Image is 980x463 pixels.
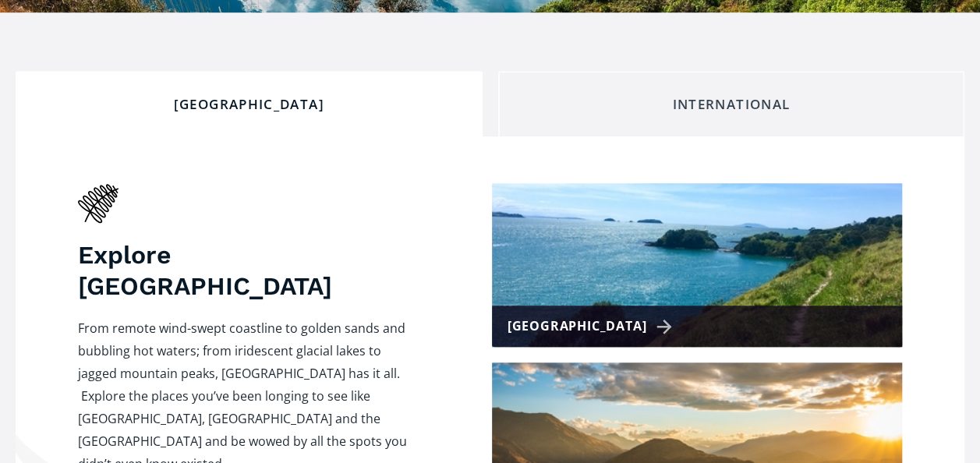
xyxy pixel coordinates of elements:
[29,96,469,113] div: [GEOGRAPHIC_DATA]
[508,315,678,338] div: [GEOGRAPHIC_DATA]
[492,183,902,347] a: [GEOGRAPHIC_DATA]
[78,239,414,302] h3: Explore [GEOGRAPHIC_DATA]
[511,96,952,113] div: International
